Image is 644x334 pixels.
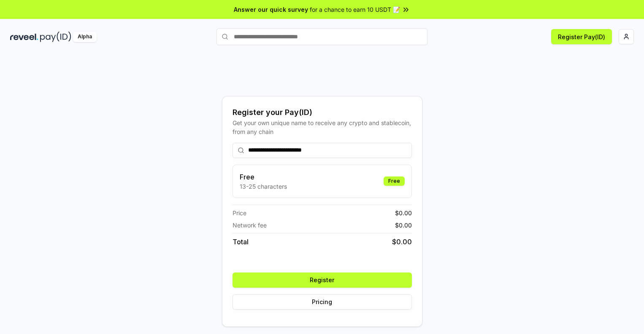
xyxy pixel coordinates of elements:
[233,107,412,118] div: Register your Pay(ID)
[310,5,400,14] span: for a chance to earn 10 USDT 📝
[395,208,412,217] span: $ 0.00
[233,273,412,288] button: Register
[392,237,412,247] span: $ 0.00
[40,32,71,42] img: pay_id
[240,172,287,182] h3: Free
[240,182,287,191] p: 13-25 characters
[233,208,246,217] span: Price
[233,237,249,247] span: Total
[233,118,412,136] div: Get your own unique name to receive any crypto and stablecoin, from any chain
[10,32,38,42] img: reveel_dark
[73,32,97,42] div: Alpha
[384,176,405,186] div: Free
[233,294,412,310] button: Pricing
[551,29,612,44] button: Register Pay(ID)
[395,221,412,230] span: $ 0.00
[234,5,308,14] span: Answer our quick survey
[233,221,267,230] span: Network fee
